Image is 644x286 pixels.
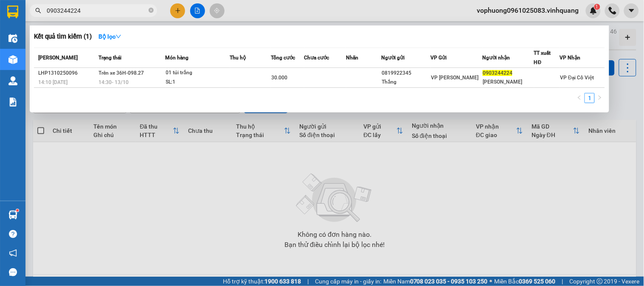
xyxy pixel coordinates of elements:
[149,7,154,15] span: close-circle
[92,30,128,43] button: Bộ lọcdown
[483,78,534,87] div: [PERSON_NAME]
[382,55,405,61] span: Người gửi
[9,249,17,257] span: notification
[230,55,246,61] span: Thu hộ
[38,79,67,85] span: 14:10 [DATE]
[560,55,581,61] span: VP Nhận
[534,50,551,65] span: TT xuất HĐ
[585,93,594,103] a: 1
[34,32,92,41] h3: Kết quả tìm kiếm ( 1 )
[47,6,147,15] input: Tìm tên, số ĐT hoặc mã đơn
[7,6,18,18] img: logo-vxr
[35,8,41,14] span: search
[166,55,189,61] span: Món hàng
[271,75,287,81] span: 30.000
[8,210,17,219] img: warehouse-icon
[149,8,154,13] span: close-circle
[346,55,358,61] span: Nhãn
[577,95,582,100] span: left
[98,33,121,40] strong: Bộ lọc
[8,34,17,43] img: warehouse-icon
[482,55,510,61] span: Người nhận
[431,55,447,61] span: VP Gửi
[8,98,17,107] img: solution-icon
[483,70,512,76] span: 0903244224
[38,55,78,61] span: [PERSON_NAME]
[431,75,479,81] span: VP [PERSON_NAME]
[574,93,585,103] button: left
[304,55,329,61] span: Chưa cước
[560,75,594,81] span: VP Đại Cồ Việt
[382,69,430,78] div: 0819922345
[166,68,230,78] div: 01 túi trắng
[595,93,605,103] button: right
[271,55,295,61] span: Tổng cước
[9,268,17,276] span: message
[595,93,605,103] li: Next Page
[38,69,96,78] div: LHP1310250096
[9,230,17,238] span: question-circle
[98,70,144,76] span: Trên xe 36H-098.27
[597,95,602,100] span: right
[16,209,19,212] sup: 1
[98,79,129,85] span: 14:30 - 13/10
[382,78,430,87] div: Thắng
[98,55,121,61] span: Trạng thái
[574,93,585,103] li: Previous Page
[8,55,17,64] img: warehouse-icon
[8,76,17,85] img: warehouse-icon
[585,93,595,103] li: 1
[166,78,230,87] div: SL: 1
[115,34,121,39] span: down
